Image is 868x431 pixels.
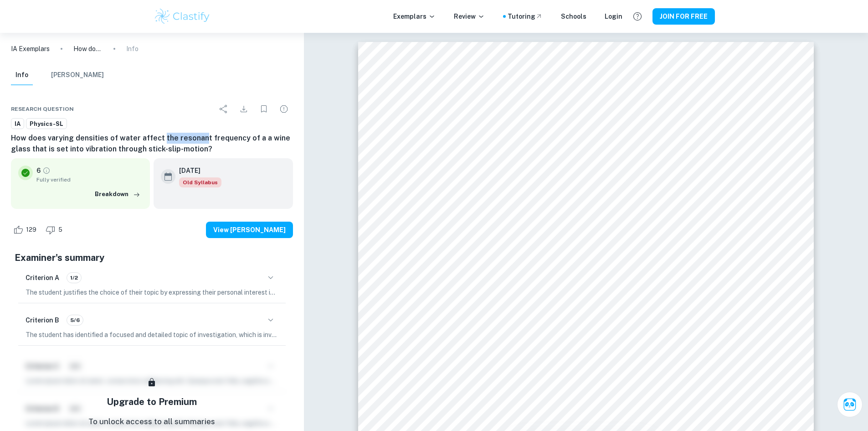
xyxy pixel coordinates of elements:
div: Download [235,100,253,118]
button: JOIN FOR FREE [652,8,715,25]
a: Physics-SL [26,118,67,130]
p: 6 [36,166,41,176]
h6: Criterion A [26,273,59,283]
span: Physics-SL [26,119,67,129]
button: Info [11,65,33,85]
h5: Examiner's summary [15,251,289,265]
div: Like [11,223,41,237]
p: The student has identified a focused and detailed topic of investigation, which is investigating ... [26,330,278,340]
a: Grade fully verified [42,166,51,175]
div: Share [215,100,233,118]
span: IA [11,119,24,129]
button: View [PERSON_NAME] [206,222,293,238]
button: Breakdown [92,187,143,201]
div: Dislike [43,223,67,237]
button: [PERSON_NAME] [51,65,104,85]
a: IA Exemplars [11,44,50,54]
button: Ask Clai [837,392,863,417]
h5: Upgrade to Premium [107,395,197,409]
span: Fully verified [36,176,143,184]
div: Bookmark [255,100,273,118]
div: Report issue [275,100,293,118]
span: 1/2 [67,274,81,282]
span: Old Syllabus [179,177,221,187]
h6: [DATE] [179,166,214,176]
p: Review [454,11,485,21]
span: Research question [11,105,74,113]
h6: Criterion B [26,315,59,325]
a: Login [605,11,622,21]
a: Schools [561,11,586,21]
p: How does varying densities of water affect the resonant frequency of a a wine glass that is set i... [73,44,103,54]
div: Starting from the May 2025 session, the Physics IA requirements have changed. It's OK to refer to... [179,177,221,187]
a: Tutoring [508,11,543,21]
p: The student justifies the choice of their topic by expressing their personal interest in musical ... [26,287,278,297]
p: To unlock access to all summaries [88,416,215,428]
button: Help and Feedback [630,9,645,24]
h6: How does varying densities of water affect the resonant frequency of a a wine glass that is set i... [11,133,293,155]
a: IA [11,118,24,130]
p: Info [126,44,139,54]
span: 5 [53,225,67,234]
span: 129 [21,225,41,234]
p: Exemplars [393,11,436,21]
img: Clastify logo [154,7,211,26]
span: 5/6 [67,316,83,324]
